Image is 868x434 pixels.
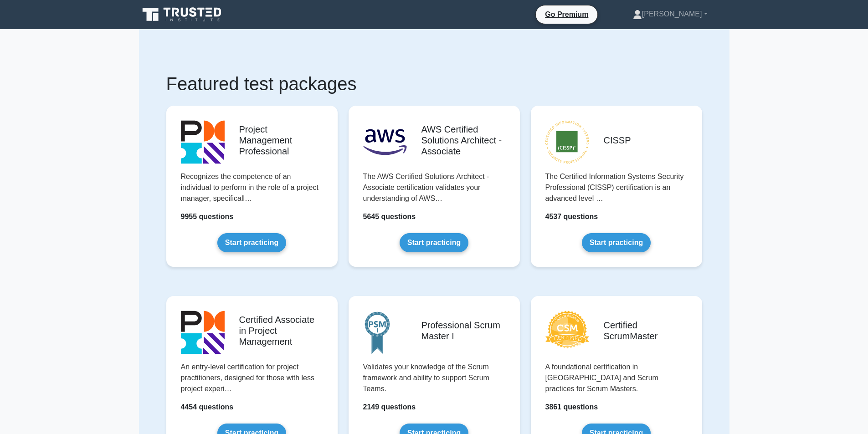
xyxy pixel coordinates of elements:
a: [PERSON_NAME] [611,5,729,23]
a: Start practicing [217,233,286,252]
a: Start practicing [582,233,651,252]
h1: Featured test packages [166,73,702,95]
a: Start practicing [400,233,468,252]
a: Go Premium [539,9,594,20]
